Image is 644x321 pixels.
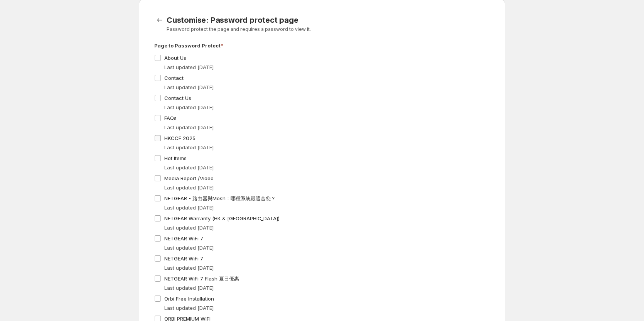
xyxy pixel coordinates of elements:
[164,115,177,121] span: FAQs
[164,285,214,291] span: Last updated [DATE]
[164,144,214,150] span: Last updated [DATE]
[164,235,203,242] span: NETGEAR WiFi 7
[164,55,186,61] span: About Us
[167,26,397,32] p: Password protect the page and requires a password to view it.
[164,84,214,90] span: Last updated [DATE]
[164,75,184,81] span: Contact
[164,175,214,181] span: Media Report /Video
[164,305,214,311] span: Last updated [DATE]
[164,164,214,171] span: Last updated [DATE]
[164,215,280,221] span: NETGEAR Warranty (HK & [GEOGRAPHIC_DATA])
[164,135,196,141] span: HKCCF 2025
[164,275,239,282] span: NETGEAR WiFi 7 Flash 夏日優惠
[164,184,214,191] span: Last updated [DATE]
[164,255,203,262] span: NETGEAR WiFi 7
[164,195,276,201] span: NETGEAR - 路由器與Mesh：哪種系統最適合您？
[164,225,214,231] span: Last updated [DATE]
[154,15,165,25] button: Back to templates
[164,104,214,110] span: Last updated [DATE]
[167,15,298,25] span: Customise: Password protect page
[164,296,214,302] span: Orbi Free Installation
[154,42,490,49] p: Page to Password Protect
[164,204,214,211] span: Last updated [DATE]
[164,155,187,161] span: Hot Items
[164,64,214,70] span: Last updated [DATE]
[164,124,214,130] span: Last updated [DATE]
[164,265,214,271] span: Last updated [DATE]
[164,95,191,101] span: Contact Us
[164,245,214,251] span: Last updated [DATE]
